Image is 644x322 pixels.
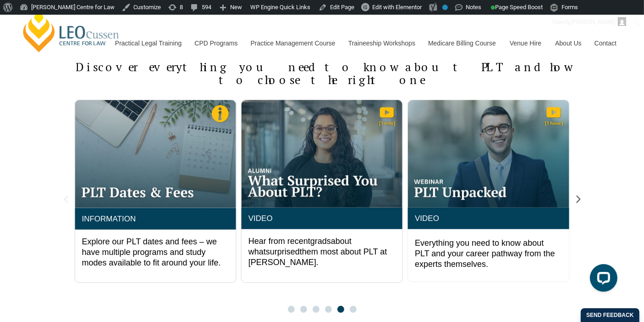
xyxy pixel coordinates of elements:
span: Go to slide 4 [325,306,332,313]
div: Next slide [573,194,583,204]
a: Medicare Billing Course [421,23,503,63]
a: CPD Programs [187,23,243,63]
iframe: LiveChat chat widget [583,260,621,299]
span: them most about PLT at [PERSON_NAME]. [248,247,387,267]
span: [PERSON_NAME] [571,18,615,25]
a: VIDEO [248,214,273,223]
a: Practical Legal Training [108,23,188,63]
div: Previous slide [61,194,71,204]
a: [PERSON_NAME] Centre for Law [21,10,122,53]
a: Contact [588,23,623,63]
span: Go to slide 3 [313,306,319,313]
span: grads [310,237,331,246]
span: Explore our PLT dates and fees [82,237,197,246]
a: VIDEO [415,214,439,223]
span: about what [248,237,352,256]
span: Edit with Elementor [372,4,422,11]
div: 6 / 6 [241,100,403,283]
span: Hear from recent [248,237,310,246]
a: Venue Hire [503,23,548,63]
p: Everything you need to know about PLT and your career pathway from the experts themselves. [415,238,562,270]
a: Howdy, [549,15,630,29]
span: Go to slide 5 [337,306,344,313]
div: 1 / 6 [407,100,569,283]
span: Discover everything you need to know about PLT and how to choose the right one [76,59,568,87]
a: INFORMATION [82,215,136,223]
div: Carousel [75,100,570,313]
a: Practice Management Course [244,23,341,63]
span: Go to slide 6 [350,306,357,313]
span: surprised [266,247,300,256]
span: Go to slide 1 [288,306,295,313]
span: – we have multiple programs and study modes available to fit around your life. [82,237,220,268]
div: 5 / 6 [74,100,236,283]
div: No index [442,5,448,10]
a: About Us [548,23,588,63]
a: Traineeship Workshops [341,23,421,63]
span: Go to slide 2 [300,306,307,313]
